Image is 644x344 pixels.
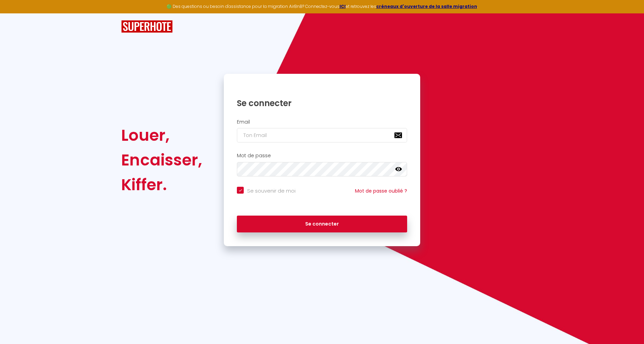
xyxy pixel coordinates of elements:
a: Mot de passe oublié ? [355,187,407,194]
h1: Se connecter [237,98,407,108]
a: créneaux d'ouverture de la salle migration [376,3,477,9]
button: Se connecter [237,216,407,233]
div: Kiffer. [121,172,202,197]
input: Ton Email [237,128,407,142]
h2: Mot de passe [237,153,407,159]
a: ICI [340,3,346,9]
div: Encaisser, [121,148,202,172]
h2: Email [237,119,407,125]
img: SuperHote logo [121,20,173,33]
div: Louer, [121,123,202,148]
